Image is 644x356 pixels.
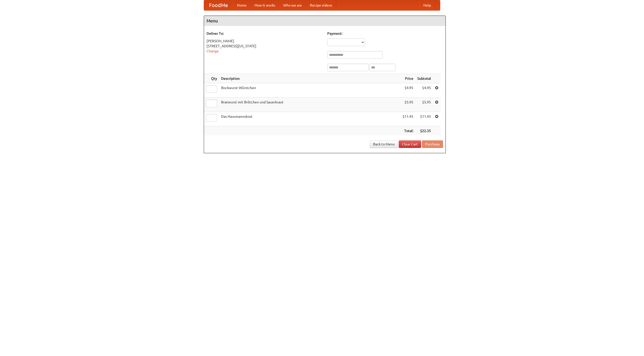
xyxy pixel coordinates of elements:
[415,98,433,112] td: $5.95
[219,83,400,98] td: Bockwurst Würstchen
[204,16,446,26] h4: Menu
[251,0,279,10] a: How it works
[399,140,421,148] a: Clear Cart
[219,74,400,83] th: Description
[400,74,415,83] th: Price
[306,0,336,10] a: Recipe videos
[219,112,400,126] td: Das Hausmannskost
[415,83,433,98] td: $4.95
[279,0,306,10] a: Who we are
[415,112,433,126] td: $11.45
[400,126,415,136] th: Total:
[415,126,433,136] th: $22.35
[400,98,415,112] td: $5.95
[207,31,322,36] h5: Deliver To:
[207,38,322,44] div: [PERSON_NAME]
[370,140,398,148] a: Back to Menu
[422,140,443,148] button: Purchase
[327,31,443,36] h5: Payment:
[415,74,433,83] th: Subtotal
[207,44,322,49] div: [STREET_ADDRESS][US_STATE]
[419,0,435,10] a: Help
[400,83,415,98] td: $4.95
[204,74,219,83] th: Qty
[204,0,233,10] a: FoodMe
[400,112,415,126] td: $11.45
[219,98,400,112] td: Bratwurst mit Brötchen und Sauerkraut
[233,0,251,10] a: Home
[207,49,219,53] a: Change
